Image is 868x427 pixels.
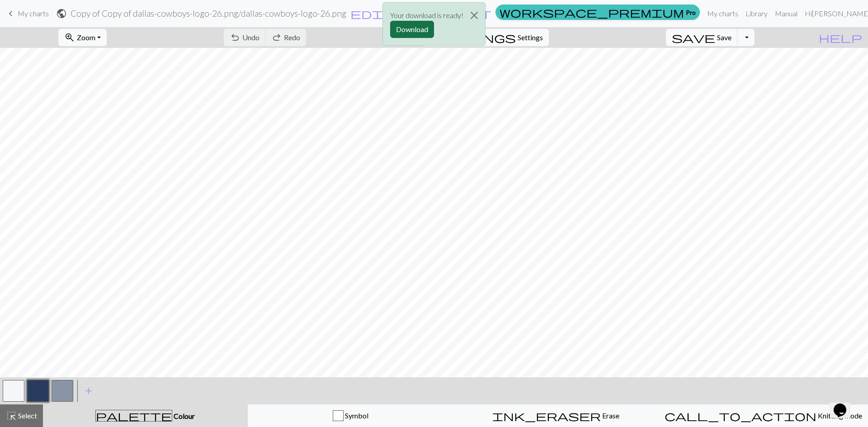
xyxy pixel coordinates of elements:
span: Select [17,411,37,420]
span: Colour [172,412,195,420]
span: Knitting mode [816,411,862,420]
button: Colour [43,404,248,427]
p: Your download is ready! [390,10,463,21]
span: ink_eraser [492,409,601,422]
button: Erase [453,404,659,427]
span: Symbol [344,411,368,420]
button: Download [390,21,434,38]
span: Erase [601,411,619,420]
span: add [83,385,94,397]
span: call_to_action [665,409,816,422]
iframe: chat widget [830,391,859,418]
button: Close [463,3,485,28]
span: palette [96,409,172,422]
button: Symbol [248,404,453,427]
button: Knitting mode [659,404,868,427]
span: highlight_alt [6,409,17,422]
